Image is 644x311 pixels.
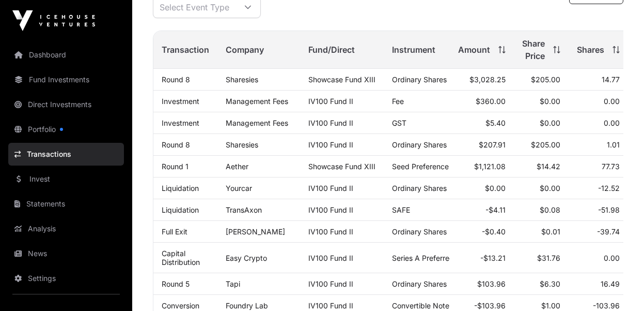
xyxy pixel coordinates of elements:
[604,97,620,106] span: 0.00
[162,162,189,171] a: Round 1
[392,97,404,106] span: Fee
[162,249,200,266] a: Capital Distribution
[308,227,353,236] a: IV100 Fund II
[541,227,560,236] span: $0.01
[162,97,199,106] a: Investment
[8,143,124,166] a: Transactions
[537,254,560,262] span: $31.76
[392,75,447,84] span: Ordinary Shares
[450,243,514,273] td: -$13.21
[226,254,267,262] a: Easy Crypto
[226,119,292,127] p: Management Fees
[458,43,490,56] span: Amount
[8,68,124,91] a: Fund Investments
[226,227,285,236] a: [PERSON_NAME]
[226,279,240,288] a: Tapi
[450,69,514,91] td: $3,028.25
[226,97,292,106] p: Management Fees
[597,227,620,236] span: -39.74
[392,119,406,127] span: GST
[592,261,644,311] iframe: Chat Widget
[8,192,124,215] a: Statements
[226,162,248,171] a: Aether
[162,301,199,310] a: Conversion
[598,184,620,192] span: -12.52
[226,184,252,192] a: Yourcar
[308,97,353,106] a: IV100 Fund II
[540,184,560,192] span: $0.00
[392,205,410,214] span: SAFE
[8,217,124,240] a: Analysis
[522,37,545,62] span: Share Price
[308,162,375,171] a: Showcase Fund XIII
[540,279,560,288] span: $6.30
[162,184,199,192] a: Liquidation
[450,156,514,177] td: $1,121.08
[450,273,514,295] td: $103.96
[8,93,124,116] a: Direct Investments
[308,140,353,149] a: IV100 Fund II
[226,75,258,84] a: Sharesies
[540,97,560,106] span: $0.00
[8,242,124,265] a: News
[392,43,435,56] span: Instrument
[602,162,620,171] span: 77.73
[8,43,124,66] a: Dashboard
[8,118,124,141] a: Portfolio
[226,301,268,310] a: Foundry Lab
[541,301,560,310] span: $1.00
[598,205,620,214] span: -51.98
[604,119,620,127] span: 0.00
[392,162,474,171] span: Seed Preference Shares
[162,227,187,236] a: Full Exit
[537,162,560,171] span: $14.42
[308,279,353,288] a: IV100 Fund II
[308,75,375,84] a: Showcase Fund XIII
[308,43,355,56] span: Fund/Direct
[12,10,95,31] img: Icehouse Ventures Logo
[308,184,353,192] a: IV100 Fund II
[450,199,514,221] td: -$4.11
[392,254,476,262] span: Series A Preferred Share
[450,177,514,199] td: $0.00
[162,205,199,214] a: Liquidation
[531,140,560,149] span: $205.00
[392,140,447,149] span: Ordinary Shares
[226,140,258,149] a: Sharesies
[392,184,447,192] span: Ordinary Shares
[162,279,190,288] a: Round 5
[450,221,514,243] td: -$0.40
[392,301,480,310] span: Convertible Note ([DATE])
[531,75,560,84] span: $205.00
[392,279,447,288] span: Ordinary Shares
[540,119,560,127] span: $0.00
[308,254,353,262] a: IV100 Fund II
[162,43,209,56] span: Transaction
[602,75,620,84] span: 14.77
[450,91,514,112] td: $360.00
[162,75,190,84] a: Round 8
[226,205,262,214] a: TransAxon
[8,168,124,190] a: Invest
[604,254,620,262] span: 0.00
[162,119,199,127] a: Investment
[450,112,514,134] td: $5.40
[450,134,514,156] td: $207.91
[8,267,124,290] a: Settings
[308,205,353,214] a: IV100 Fund II
[607,140,620,149] span: 1.01
[308,301,353,310] a: IV100 Fund II
[308,119,353,127] a: IV100 Fund II
[392,227,447,236] span: Ordinary Shares
[162,140,190,149] a: Round 8
[226,43,264,56] span: Company
[577,43,604,56] span: Shares
[540,205,560,214] span: $0.08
